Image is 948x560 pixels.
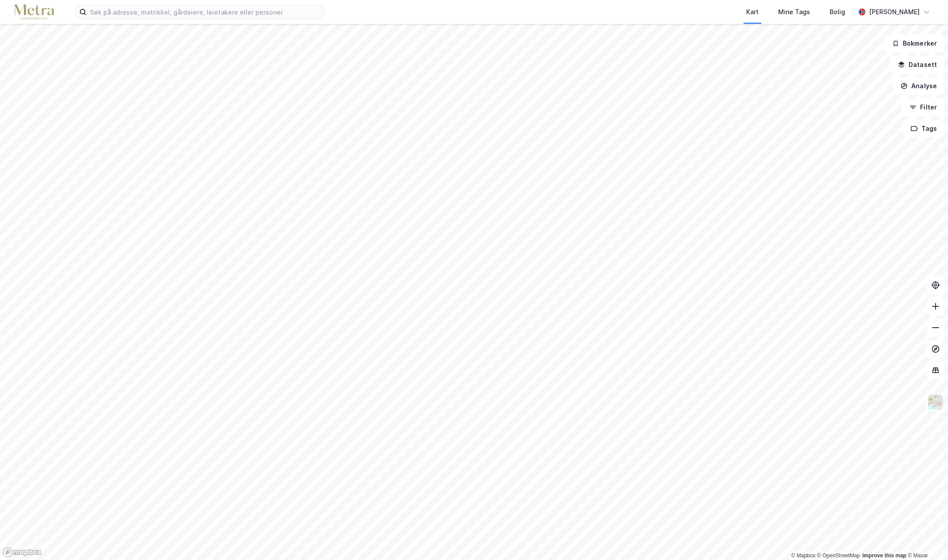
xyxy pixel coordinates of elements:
[778,7,810,17] div: Mine Tags
[791,552,815,559] a: Mapbox
[869,7,920,17] div: [PERSON_NAME]
[14,4,54,20] img: metra-logo.256734c3b2bbffee19d4.png
[927,394,944,411] img: Z
[904,517,948,560] div: Kontrollprogram for chat
[862,552,906,559] a: Improve this map
[746,7,759,17] div: Kart
[893,77,944,95] button: Analyse
[890,56,944,74] button: Datasett
[817,552,860,559] a: OpenStreetMap
[904,517,948,560] iframe: Chat Widget
[830,7,845,17] div: Bolig
[902,98,944,116] button: Filter
[3,547,42,557] a: Mapbox homepage
[903,120,944,137] button: Tags
[885,35,944,52] button: Bokmerker
[86,5,323,19] input: Søk på adresse, matrikkel, gårdeiere, leietakere eller personer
